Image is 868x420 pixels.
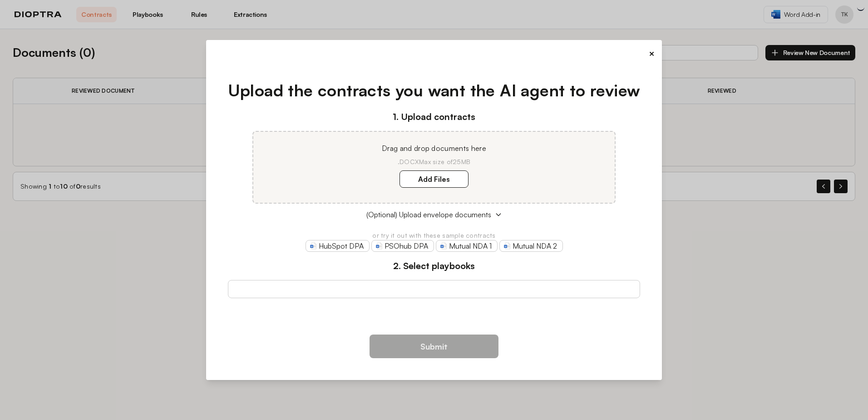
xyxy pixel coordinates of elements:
[228,78,641,103] h1: Upload the contracts you want the AI agent to review
[264,143,604,154] p: Drag and drop documents here
[436,240,498,252] a: Mutual NDA 1
[370,335,498,358] button: Submit
[264,157,604,166] p: .DOCX Max size of 25MB
[399,170,469,188] label: Add Files
[306,240,370,252] a: HubSpot DPA
[649,47,655,60] button: ×
[499,240,563,252] a: Mutual NDA 2
[228,209,641,220] button: (Optional) Upload envelope documents
[371,240,434,252] a: PSOhub DPA
[228,110,641,124] h3: 1. Upload contracts
[228,259,641,273] h3: 2. Select playbooks
[228,231,641,240] p: or try it out with these sample contracts
[366,209,491,220] span: (Optional) Upload envelope documents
